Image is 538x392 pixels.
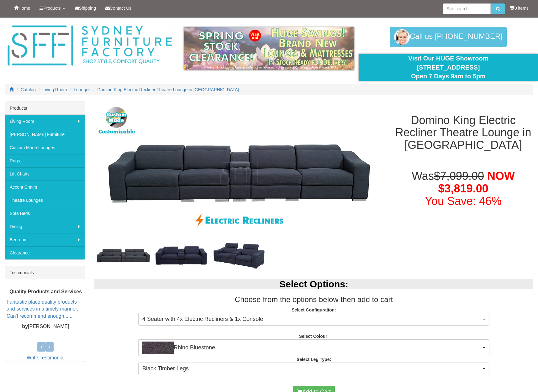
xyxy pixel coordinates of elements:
[5,220,85,233] a: Dining
[5,207,85,220] a: Sofa Beds
[184,27,354,70] img: spring-sale.gif
[27,355,65,360] a: Write Testimonial
[138,339,489,356] button: Rhino BluestoneRhino Bluestone
[5,266,85,279] div: Testimonials
[5,194,85,207] a: Theatre Lounges
[142,342,174,354] img: Rhino Bluestone
[5,180,85,194] a: Accent Chairs
[9,289,82,294] b: Quality Products and Services
[79,6,96,11] span: Shipping
[5,233,85,246] a: Bedroom
[292,307,336,312] strong: Select Configuration:
[438,170,515,195] span: NOW $3,819.00
[138,363,489,375] button: Black Timber Legs
[5,24,175,68] img: Sydney Furniture Factory
[138,313,489,326] button: 4 Seater with 4x Electric Recliners & 1x Console
[101,0,136,16] a: Contact Us
[98,87,239,92] a: Domino King Electric Recliner Theatre Lounge in [GEOGRAPHIC_DATA]
[443,3,491,14] input: Site search
[74,87,91,92] a: Lounges
[5,246,85,259] a: Clearance
[70,0,101,16] a: Shipping
[5,167,85,180] a: Lift Chairs
[142,342,481,354] span: Rhino Bluestone
[22,324,28,329] b: by
[425,195,502,207] font: You Save: 46%
[393,114,533,151] h1: Domino King Electric Recliner Theatre Lounge in [GEOGRAPHIC_DATA]
[94,295,533,304] h3: Choose from the options below then add to cart
[142,315,481,323] span: 4 Seater with 4x Electric Recliners & 1x Console
[9,0,35,16] a: Home
[43,87,67,92] a: Living Room
[21,87,36,92] a: Catalog
[35,0,70,16] a: Products
[297,357,331,362] strong: Select Leg Type:
[7,323,85,330] p: [PERSON_NAME]
[43,6,61,11] span: Products
[142,365,481,373] span: Black Timber Legs
[5,102,85,115] div: Products
[279,279,348,289] b: Select Options:
[5,141,85,154] a: Custom Made Lounges
[18,6,30,11] span: Home
[5,128,85,141] a: [PERSON_NAME] Furniture
[5,154,85,167] a: Rugs
[363,54,533,81] div: Visit Our HUGE Showroom [STREET_ADDRESS] Open 7 Days 9am to 5pm
[510,5,529,11] li: 0 items
[110,6,131,11] span: Contact Us
[7,299,78,319] a: Fantastic place quality products and services in a timely manner. Can't recommend enough......
[434,170,484,182] del: $7,099.00
[393,170,533,207] h1: Was
[5,115,85,128] a: Living Room
[299,334,329,339] strong: Select Colour:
